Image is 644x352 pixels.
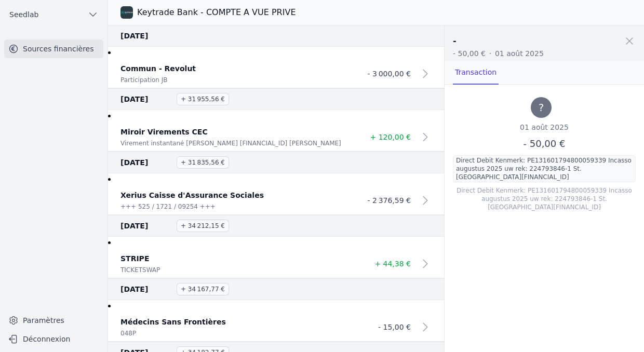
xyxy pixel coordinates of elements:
[453,48,636,59] p: - 50,00 € 01 août 2025
[453,35,457,47] h2: -
[177,220,229,232] span: + 34 212,15 €
[4,331,103,347] button: Déconnexion
[120,316,348,328] p: Médecins Sans Frontières
[120,328,348,339] p: 048P
[120,252,348,265] p: STRIPE
[453,186,636,211] div: Direct Debit Kenmerk: PE131601794800059339 Incasso augustus 2025 uw rek: 224793846-1 St. [GEOGRAP...
[177,93,229,105] span: + 31 955,56 €
[524,138,566,149] span: - 50,00 €
[367,70,411,78] span: - 3 000,00 €
[120,189,348,201] p: Xerius Caisse d'Assurance Sociales
[378,323,411,331] span: - 15,00 €
[4,312,103,329] a: Paramètres
[120,283,170,295] span: [DATE]
[108,313,444,342] a: Médecins Sans Frontières 048P - 15,00 €
[520,122,569,132] div: 01 août 2025
[453,155,636,182] p: Direct Debit Kenmerk: PE131601794800059339 Incasso augustus 2025 uw rek: 224793846-1 St. [GEOGRAP...
[120,220,170,232] span: [DATE]
[120,30,170,42] span: [DATE]
[539,100,544,115] span: ?
[177,156,229,169] span: + 31 835,56 €
[120,265,348,275] p: TICKETSWAP
[137,6,296,19] h3: Keytrade Bank - COMPTE A VUE PRIVE
[108,123,444,152] a: Miroir Virements CEC Virement instantané [PERSON_NAME] [FINANCIAL_ID] [PERSON_NAME] + 120,00 €
[177,283,229,295] span: + 34 167,77 €
[9,9,38,20] span: Seedlab
[108,186,444,215] a: Xerius Caisse d'Assurance Sociales +++ 525 / 1721 / 09254 +++ - 2 376,59 €
[120,62,348,75] p: Commun - Revolut
[108,59,444,88] a: Commun - Revolut Participation JB - 3 000,00 €
[108,249,444,278] a: STRIPE TICKETSWAP + 44,38 €
[120,138,348,148] p: Virement instantané [PERSON_NAME] [FINANCIAL_ID] [PERSON_NAME]
[370,133,411,141] span: + 120,00 €
[120,75,348,85] p: Participation JB
[120,201,348,212] p: +++ 525 / 1721 / 09254 +++
[120,6,133,19] img: Keytrade Bank - COMPTE A VUE PRIVE
[453,61,499,85] a: Transaction
[120,126,348,138] p: Miroir Virements CEC
[4,39,103,58] a: Sources financières
[120,93,170,105] span: [DATE]
[4,6,103,23] button: Seedlab
[374,260,411,268] span: + 44,38 €
[367,196,411,205] span: - 2 376,59 €
[120,156,170,169] span: [DATE]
